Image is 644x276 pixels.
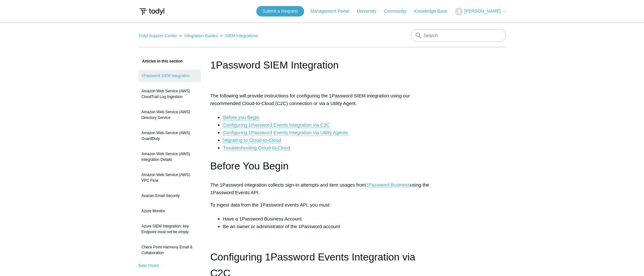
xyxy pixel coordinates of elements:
[210,201,434,209] p: To ingest data from the 1Password events API, you must:
[138,263,159,268] a: See more
[138,33,178,38] li: Todyl Support Center
[223,122,330,128] a: Configuring 1Password Events Integration via C2C
[223,137,281,143] a: Migrating to Cloud-to-Cloud
[138,127,201,145] a: Amazon Web Service (AWS) GuardDuty
[210,92,434,107] p: The following will provide instructions for configuring the 1Password SIEM integration using our ...
[138,33,177,38] a: Todyl Support Center
[223,223,434,230] li: Be an owner or administrator of the 1Password account
[223,145,290,151] a: Troubleshooting Cloud-to-Cloud
[310,8,355,15] a: Management Portal
[138,6,165,17] img: Todyl Support Center Help Center home page
[210,158,434,174] h1: Before You Begin
[138,241,201,259] a: Check Point Harmony Email & Collaboration
[219,33,258,38] li: SIEM Integrations
[411,29,506,42] input: Search
[138,106,201,124] a: Amazon Web Service (AWS) Directory Service
[455,8,506,16] button: [PERSON_NAME]
[223,115,259,120] a: Before you Begin
[138,190,201,202] a: Avanan Email Security
[184,33,218,38] a: Integration Guides
[138,169,201,187] a: Amazon Web Service (AWS) VPC Flow
[256,6,304,16] a: Submit a Request
[210,57,434,73] h1: 1Password SIEM Integration
[210,181,434,196] p: The 1Password integration collects sign-in attempts and item usages from using the 1Password Even...
[414,8,454,15] a: Knowledge Base
[138,59,183,63] span: Articles in this section
[464,9,501,14] span: [PERSON_NAME]
[223,130,348,135] a: Configuring 1Password Events Integration via Utility Agents
[178,33,219,38] li: Integration Guides
[138,85,201,103] a: Amazon Web Service (AWS) CloudTrail Log Ingestion
[223,215,434,223] li: Have a 1Password Business Account
[138,70,201,82] a: 1Password SIEM Integration
[138,220,201,238] a: Azure SIEM Integration: key Endpoint must not be empty
[138,205,201,217] a: Azure Monitor
[138,148,201,166] a: Amazon Web Service (AWS) Integration Details
[366,182,410,188] a: 1Password Business
[384,8,413,15] a: Community
[225,33,258,38] a: SIEM Integrations
[357,8,382,15] a: University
